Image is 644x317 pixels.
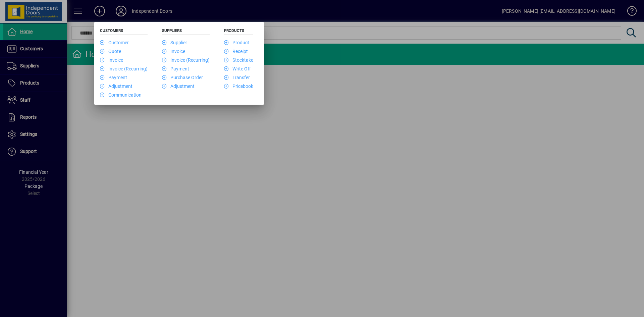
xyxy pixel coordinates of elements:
a: Invoice (Recurring) [100,66,148,71]
a: Stocktake [224,57,253,63]
h5: Customers [100,28,148,35]
a: Invoice [100,57,123,63]
a: Payment [100,75,127,80]
a: Invoice [162,49,185,54]
a: Adjustment [100,84,132,89]
a: Receipt [224,49,248,54]
a: Write Off [224,66,251,71]
h5: Suppliers [162,28,210,35]
a: Supplier [162,40,187,45]
a: Pricebook [224,84,253,89]
a: Payment [162,66,189,71]
a: Purchase Order [162,75,203,80]
a: Transfer [224,75,250,80]
a: Invoice (Recurring) [162,57,210,63]
a: Product [224,40,249,45]
a: Adjustment [162,84,195,89]
h5: Products [224,28,253,35]
a: Customer [100,40,129,45]
a: Communication [100,92,142,98]
a: Quote [100,49,121,54]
